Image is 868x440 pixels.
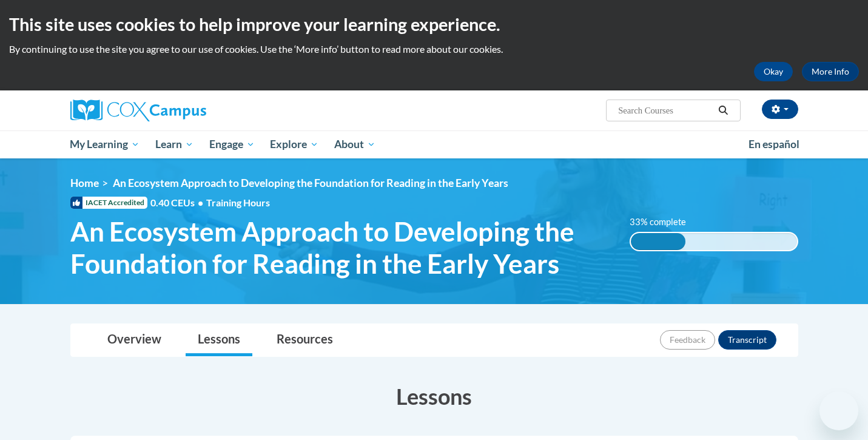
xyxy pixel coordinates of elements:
[9,42,859,56] p: By continuing to use the site you agree to our use of cookies. Use the ‘More info’ button to read...
[62,130,148,158] a: My Learning
[270,137,318,152] span: Explore
[150,196,206,209] span: 0.40 CEUs
[198,197,203,208] span: •
[70,381,798,411] h3: Lessons
[186,324,252,356] a: Lessons
[741,132,807,157] a: En español
[631,233,685,250] div: 33% complete
[718,330,776,350] button: Transcript
[334,137,375,152] span: About
[749,138,799,151] span: En español
[754,62,793,81] button: Okay
[762,100,798,119] button: Account Settings
[52,130,816,158] div: Main menu
[660,330,715,350] button: Feedback
[70,100,301,121] a: Cox Campus
[70,215,612,280] span: An Ecosystem Approach to Developing the Foundation for Reading in the Early Years
[262,130,326,158] a: Explore
[113,177,508,189] span: An Ecosystem Approach to Developing the Foundation for Reading in the Early Years
[155,137,193,152] span: Learn
[70,197,147,209] span: IACET Accredited
[9,12,859,36] h2: This site uses cookies to help improve your learning experience.
[326,130,383,158] a: About
[819,391,858,430] iframe: Button to launch messaging window
[617,103,714,118] input: Search Courses
[147,130,201,158] a: Learn
[802,62,859,81] a: More Info
[70,177,99,189] a: Home
[264,324,345,356] a: Resources
[206,197,270,208] span: Training Hours
[209,137,255,152] span: Engage
[714,103,732,118] button: Search
[70,100,206,121] img: Cox Campus
[95,324,173,356] a: Overview
[630,215,699,229] label: 33% complete
[201,130,263,158] a: Engage
[70,137,140,152] span: My Learning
